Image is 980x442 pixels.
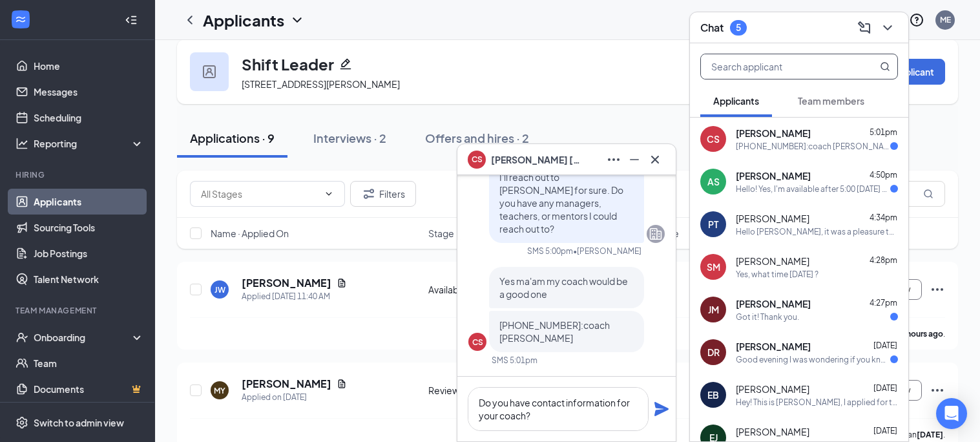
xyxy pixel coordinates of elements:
div: SM [707,260,720,273]
a: Team [34,350,144,376]
div: CS [707,132,720,145]
span: [PERSON_NAME] [PERSON_NAME] [491,153,581,167]
h3: Shift Leader [242,53,334,75]
a: Scheduling [34,105,144,131]
div: Offers and hires · 2 [425,130,529,146]
div: Hey! This is [PERSON_NAME], I applied for the front house position. Just wondering if there's any... [736,397,898,408]
h5: [PERSON_NAME] [242,276,331,290]
div: Onboarding [34,331,133,344]
span: [PERSON_NAME] [736,425,809,438]
svg: UserCheck [16,331,28,344]
svg: Document [337,379,347,389]
svg: Minimize [627,152,642,167]
div: Got it! Thank you. [736,311,799,322]
span: [PERSON_NAME] [736,340,811,353]
div: Review Stage [428,384,533,397]
button: ComposeMessage [854,17,875,38]
a: Job Postings [34,240,144,266]
div: SMS 5:00pm [527,246,573,257]
svg: WorkstreamLogo [14,13,27,26]
span: [STREET_ADDRESS][PERSON_NAME] [242,78,400,90]
div: AS [707,175,720,188]
span: 4:50pm [870,170,897,180]
span: [PERSON_NAME] [736,212,809,225]
svg: ChevronLeft [182,12,198,28]
div: SMS 5:01pm [492,355,537,366]
span: [PERSON_NAME] [736,127,811,140]
svg: Collapse [125,14,138,26]
div: 5 [736,22,741,33]
span: Applicants [713,95,759,107]
span: [DATE] [873,341,897,350]
svg: ChevronDown [324,189,334,199]
div: JW [214,284,225,295]
div: JM [708,303,719,316]
span: I'll reach out to [PERSON_NAME] for sure. Do you have any managers, teachers, or mentors I could ... [499,171,623,235]
span: [PERSON_NAME] [736,383,809,395]
img: user icon [203,65,216,78]
div: CS [472,337,483,348]
div: Applied on [DATE] [242,391,347,404]
svg: Ellipses [930,383,945,398]
div: Availability [428,283,533,296]
span: Name · Applied On [211,227,289,240]
div: MY [214,385,225,396]
div: Yes, what time [DATE] ? [736,269,818,280]
svg: MagnifyingGlass [880,61,890,72]
span: [PERSON_NAME] [736,169,811,182]
span: 4:27pm [870,298,897,308]
input: Search applicant [701,54,854,79]
svg: Filter [361,186,377,202]
div: DR [707,346,720,359]
div: ME [940,14,951,25]
span: [PERSON_NAME] [736,255,809,268]
svg: Plane [654,401,669,417]
button: Cross [645,149,665,170]
svg: Analysis [16,137,28,150]
div: Team Management [16,305,141,316]
div: [PHONE_NUMBER]:coach [PERSON_NAME] [736,141,890,152]
a: Home [34,53,144,79]
div: PT [708,218,718,231]
span: [DATE] [873,426,897,436]
button: Ellipses [603,149,624,170]
svg: Ellipses [606,152,621,167]
a: Talent Network [34,266,144,292]
b: [DATE] [917,430,943,439]
div: Applied [DATE] 11:40 AM [242,290,347,303]
div: EB [707,388,719,401]
svg: Cross [647,152,663,167]
span: • [PERSON_NAME] [573,246,641,257]
a: Messages [34,79,144,105]
svg: ChevronDown [880,20,895,36]
span: [DATE] [873,383,897,393]
h1: Applicants [203,9,284,31]
a: Applicants [34,189,144,215]
span: 4:28pm [870,255,897,265]
svg: Ellipses [930,282,945,297]
svg: Settings [16,416,28,429]
span: [PHONE_NUMBER]:coach [PERSON_NAME] [499,319,610,344]
svg: QuestionInfo [909,12,924,28]
div: Hiring [16,169,141,180]
div: Hello [PERSON_NAME], it was a pleasure to meet you [DATE]. I look forward to our interview [DATE]. [736,226,898,237]
svg: ComposeMessage [857,20,872,36]
span: 5:01pm [870,127,897,137]
div: Interviews · 2 [313,130,386,146]
div: Reporting [34,137,145,150]
textarea: Do you have contact information for your coach? [468,387,649,431]
span: Yes ma'am my coach would be a good one [499,275,628,300]
div: Switch to admin view [34,416,124,429]
h3: Chat [700,21,724,35]
div: Hello! Yes, I'm available after 5:00 [DATE] as well as before 3:00 [DATE]. Would either of those ... [736,184,890,195]
div: Good evening I was wondering if you know if there was any movement with my application? [736,354,890,365]
svg: MagnifyingGlass [923,189,933,199]
div: Open Intercom Messenger [936,398,967,429]
a: Sourcing Tools [34,215,144,240]
button: Filter Filters [350,181,416,207]
a: DocumentsCrown [34,376,144,402]
div: Applications · 9 [190,130,275,146]
input: All Stages [201,187,318,201]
